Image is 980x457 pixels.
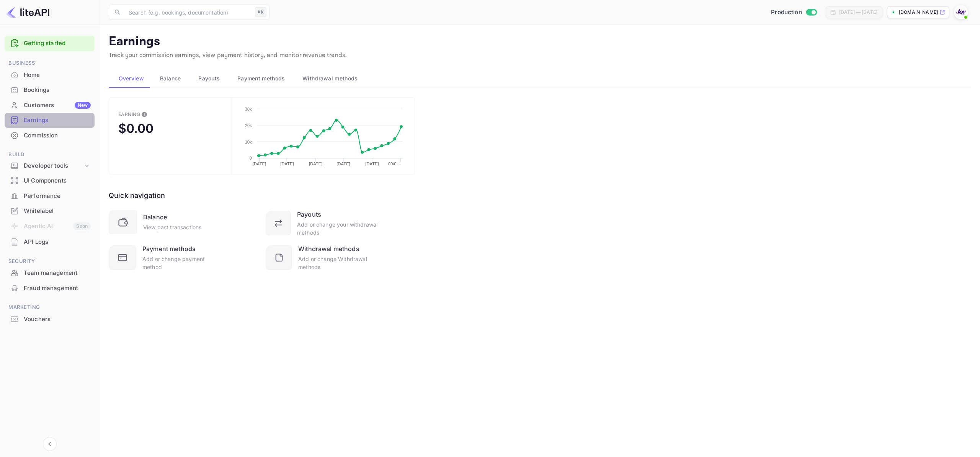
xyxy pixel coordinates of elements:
div: Home [5,68,95,83]
text: 10k [245,140,252,144]
span: Marketing [5,303,95,312]
a: Commission [5,128,95,142]
a: Fraud management [5,281,95,295]
div: Earnings [5,113,95,128]
text: [DATE] [366,162,379,166]
span: Withdrawal methods [302,74,358,83]
div: Add or change payment method [142,255,221,271]
div: Team management [24,269,91,277]
a: API Logs [5,235,95,249]
button: EarningThis is the amount of confirmed commission that will be paid to you on the next scheduled ... [109,97,232,175]
text: 30k [245,107,252,111]
a: Home [5,68,95,82]
div: API Logs [24,238,91,246]
div: Developer tools [5,159,95,173]
text: [DATE] [280,162,294,166]
a: Whitelabel [5,204,95,218]
a: CustomersNew [5,98,95,112]
div: Switch to Sandbox mode [768,8,820,17]
p: Track your commission earnings, view payment history, and monitor revenue trends. [109,51,971,60]
span: Business [5,59,95,67]
div: [DATE] — [DATE] [839,9,877,16]
text: 20k [245,123,252,128]
div: Developer tools [24,162,83,170]
a: Getting started [24,39,91,48]
text: [DATE] [309,162,322,166]
div: UI Components [5,173,95,188]
img: With Joy [955,6,967,18]
a: UI Components [5,173,95,188]
div: Add or change your withdrawal methods [297,220,378,237]
div: ⌘K [255,7,266,17]
a: Team management [5,266,95,280]
text: 09/0… [388,162,401,166]
div: Quick navigation [109,190,165,201]
a: Bookings [5,83,95,97]
div: Customers [24,101,91,110]
div: Payouts [297,210,321,219]
span: Production [771,8,802,17]
div: Earning [118,111,140,117]
div: View past transactions [143,223,201,231]
div: $0.00 [118,121,154,136]
text: [DATE] [337,162,350,166]
p: [DOMAIN_NAME] [899,9,938,16]
span: Overview [119,74,144,83]
div: Commission [5,128,95,143]
div: CustomersNew [5,98,95,113]
input: Search (e.g. bookings, documentation) [124,5,252,20]
div: Commission [24,131,91,140]
span: Balance [160,74,181,83]
div: Whitelabel [5,204,95,219]
div: Whitelabel [24,207,91,215]
span: Security [5,257,95,266]
div: New [75,102,91,109]
div: Fraud management [5,281,95,296]
div: Vouchers [24,315,91,324]
div: API Logs [5,235,95,250]
div: Fraud management [24,284,91,293]
div: Bookings [5,83,95,98]
button: This is the amount of confirmed commission that will be paid to you on the next scheduled deposit [138,108,150,121]
div: Performance [24,192,91,201]
span: Payouts [198,74,220,83]
div: Getting started [5,36,95,51]
div: Performance [5,189,95,204]
img: LiteAPI logo [6,6,49,18]
span: Payment methods [237,74,285,83]
text: 0 [249,156,252,160]
div: Withdrawal methods [298,244,359,253]
div: Balance [143,212,167,222]
text: [DATE] [252,162,266,166]
div: Earnings [24,116,91,125]
div: Home [24,71,91,80]
button: Collapse navigation [43,437,57,451]
p: Earnings [109,34,971,49]
div: Bookings [24,86,91,95]
div: UI Components [24,176,91,185]
div: scrollable auto tabs example [109,69,971,88]
div: Team management [5,266,95,281]
a: Vouchers [5,312,95,326]
span: Build [5,150,95,159]
a: Performance [5,189,95,203]
div: Vouchers [5,312,95,327]
a: Earnings [5,113,95,127]
div: Add or change Withdrawal methods [298,255,378,271]
div: Payment methods [142,244,196,253]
